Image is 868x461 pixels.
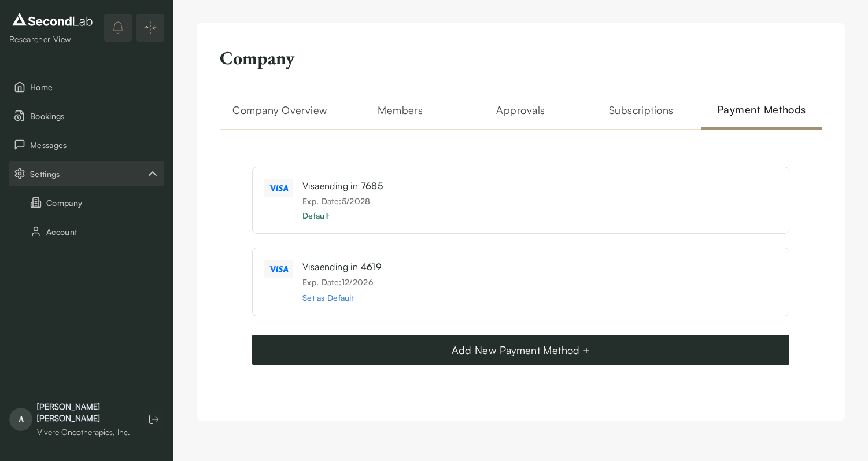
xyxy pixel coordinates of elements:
span: Visa ending in [302,180,383,191]
span: Settings [30,168,146,180]
button: Expand/Collapse sidebar [136,14,164,42]
button: Account [9,219,164,244]
img: visa [269,185,289,191]
h2: Payment Methods [701,102,822,130]
span: Visa ending in [302,261,382,272]
img: visa [269,266,289,272]
span: A [9,408,32,431]
div: Exp. Date: 5 / 2028 [302,195,383,207]
h2: Company [220,46,294,69]
h2: Company Overview [220,102,340,130]
div: Exp. Date: 12 / 2026 [302,276,382,288]
button: Bookings [9,104,164,128]
h2: Members [340,102,460,130]
div: [PERSON_NAME] [PERSON_NAME] [37,401,132,424]
div: Researcher View [9,34,95,45]
button: Company [9,190,164,215]
h2: Approvals [460,102,581,130]
button: Add New Payment Method + [252,335,789,365]
span: 7685 [361,180,383,191]
div: Default [302,209,383,222]
button: Log out [143,409,164,430]
div: Settings sub items [9,161,164,186]
span: Home [30,81,160,93]
button: notifications [104,14,132,42]
img: logo [9,10,95,29]
span: Messages [30,139,160,151]
h2: Subscriptions [581,102,701,130]
button: Home [9,75,164,99]
button: Messages [9,132,164,157]
button: Set as Default [302,292,354,304]
span: Bookings [30,110,160,122]
span: 4619 [361,261,382,272]
button: Settings [9,161,164,186]
div: Vivere Oncotherapies, Inc. [37,426,132,438]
